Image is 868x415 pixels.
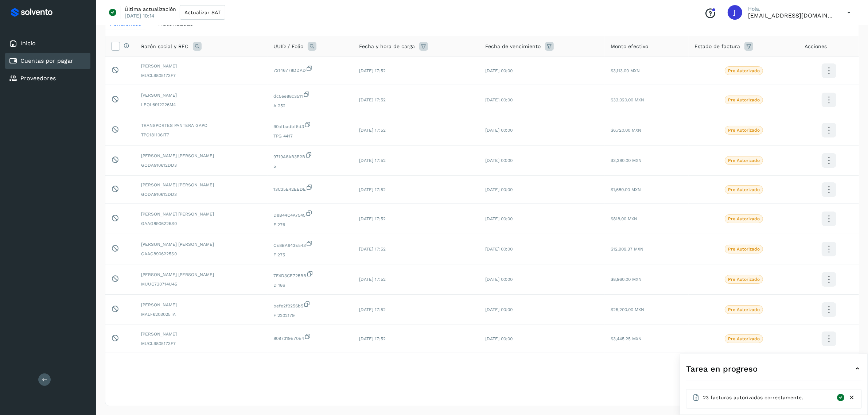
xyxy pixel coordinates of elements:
a: Cuentas por pagar [20,57,73,64]
span: $25,200.00 MXN [611,307,644,312]
span: 90afbadbf5d3 [273,121,347,130]
span: 9719A8AB3B2B [273,151,347,160]
p: Última actualización [125,6,176,12]
p: Pre Autorizado [728,68,760,73]
span: GODA910612DD3 [141,162,262,168]
span: [DATE] 00:00 [485,158,513,163]
span: Tarea en progreso [686,363,758,375]
span: [DATE] 00:00 [485,247,513,252]
p: [DATE] 10:14 [125,12,155,19]
span: [DATE] 00:00 [485,128,513,133]
p: Pre Autorizado [728,216,760,221]
span: F 275 [273,252,347,258]
span: MUUC730714U45 [141,281,262,287]
span: [DATE] 00:00 [485,187,513,192]
span: [DATE] 17:52 [359,97,386,102]
span: [DATE] 00:00 [485,97,513,102]
span: befe2f2256b5 [273,300,347,309]
span: GAAG8906225S0 [141,251,262,257]
p: jrodriguez@kalapata.co [748,12,836,19]
p: Pre Autorizado [728,97,760,102]
span: 23 facturas autorizadas correctamente. [703,394,803,402]
p: Pre Autorizado [728,277,760,282]
span: TPG181106IT7 [141,132,262,138]
div: Proveedores [5,70,90,86]
span: [PERSON_NAME] [141,92,262,98]
span: Actualizar SAT [184,10,221,15]
span: 5 [273,163,347,170]
span: [DATE] 00:00 [485,336,513,341]
span: 73146778DDAD [273,65,347,74]
span: Fecha y hora de carga [359,43,415,50]
span: $3,445.25 MXN [611,336,642,341]
p: Pre Autorizado [728,187,760,192]
span: MUCL9805173F7 [141,340,262,347]
span: TPG 4417 [273,133,347,139]
span: $6,720.00 MXN [611,128,641,133]
span: CE8BA643E543 [273,240,347,249]
span: 13C35E42EEDE [273,184,347,193]
span: Fecha de vencimiento [485,43,541,50]
span: [PERSON_NAME] [PERSON_NAME] [141,211,262,217]
p: Pre Autorizado [728,307,760,312]
span: $33,020.00 MXN [611,97,644,102]
a: Proveedores [20,75,56,82]
span: Razón social y RFC [141,43,188,50]
span: [PERSON_NAME] [PERSON_NAME] [141,152,262,159]
span: TRANSPORTES PANTERA GAPO [141,122,262,129]
span: D8B44C4A7545 [273,210,347,218]
span: [DATE] 17:52 [359,247,386,252]
span: GODA910612DD3 [141,191,262,198]
span: $3,380.00 MXN [611,158,642,163]
span: A 252 [273,102,347,109]
span: [DATE] 17:52 [359,277,386,282]
span: [DATE] 17:52 [359,216,386,221]
p: Pre Autorizado [728,128,760,133]
span: [PERSON_NAME] [141,63,262,69]
span: $818.00 MXN [611,216,637,221]
span: [DATE] 17:52 [359,307,386,312]
span: $3,113.00 MXN [611,68,640,73]
span: MALF6203025TA [141,311,262,318]
span: Acciones [805,43,827,50]
span: [PERSON_NAME] [PERSON_NAME] [141,182,262,188]
span: 7F4D3CE725BB [273,270,347,279]
span: [DATE] 17:52 [359,128,386,133]
span: F 2202179 [273,312,347,319]
span: Estado de factura [694,43,740,50]
span: MUCL9805173F7 [141,72,262,79]
span: [DATE] 17:52 [359,187,386,192]
div: Tarea en progreso [686,360,862,377]
p: Pre Autorizado [728,247,760,252]
span: D 186 [273,282,347,288]
span: Monto efectivo [611,43,648,50]
span: [PERSON_NAME] [141,302,262,308]
span: GAAG8906225S0 [141,220,262,227]
div: Inicio [5,35,90,51]
span: F 276 [273,221,347,228]
span: $8,960.00 MXN [611,277,642,282]
span: [PERSON_NAME] [PERSON_NAME] [141,271,262,278]
span: UUID / Folio [273,43,303,50]
span: [DATE] 17:52 [359,158,386,163]
p: Hola, [748,6,836,12]
p: Pre Autorizado [728,158,760,163]
span: $12,909.37 MXN [611,247,643,252]
button: Actualizar SAT [180,5,225,20]
span: [PERSON_NAME] [141,331,262,337]
span: [DATE] 17:52 [359,336,386,341]
span: dc5ee88c3511 [273,91,347,100]
a: Inicio [20,40,36,47]
span: [DATE] 17:52 [359,68,386,73]
div: Cuentas por pagar [5,53,90,69]
span: 8097319E70E4 [273,333,347,342]
span: [DATE] 00:00 [485,307,513,312]
span: [DATE] 00:00 [485,277,513,282]
span: LEOL6912226M4 [141,101,262,108]
span: [DATE] 00:00 [485,216,513,221]
span: [PERSON_NAME] [PERSON_NAME] [141,241,262,248]
p: Pre Autorizado [728,336,760,341]
span: $1,680.00 MXN [611,187,641,192]
span: [DATE] 00:00 [485,68,513,73]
